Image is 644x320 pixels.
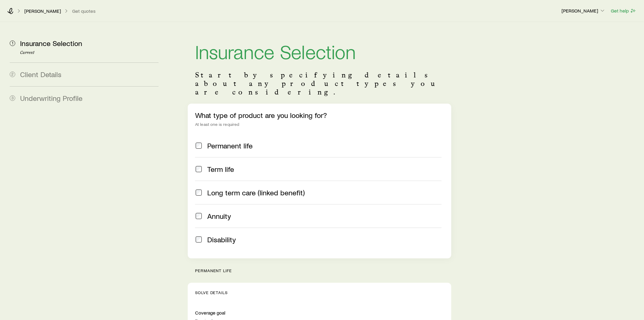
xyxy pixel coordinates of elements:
[207,235,236,244] span: Disability
[20,39,82,48] span: Insurance Selection
[10,72,15,77] span: 2
[196,143,202,149] input: Permanent life
[195,111,444,119] p: What type of product are you looking for?
[196,190,202,196] input: Long term care (linked benefit)
[562,7,606,15] button: [PERSON_NAME]
[195,310,444,316] p: Coverage goal
[20,94,82,102] span: Underwriting Profile
[207,141,253,150] span: Permanent life
[195,41,444,61] h1: Insurance Selection
[196,166,202,172] input: Term life
[207,165,234,173] span: Term life
[195,122,444,127] div: At least one is required
[196,236,202,243] input: Disability
[196,213,202,219] input: Annuity
[195,71,444,96] p: Start by specifying details about any product types you are considering.
[207,188,305,197] span: Long term care (linked benefit)
[20,50,159,55] p: Current
[195,290,444,295] p: Solve Details
[24,8,61,14] p: [PERSON_NAME]
[72,8,96,14] button: Get quotes
[611,7,637,14] button: Get help
[195,268,451,273] p: permanent life
[20,70,61,79] span: Client Details
[10,41,15,46] span: 1
[207,212,231,220] span: Annuity
[562,8,606,14] p: [PERSON_NAME]
[10,95,15,101] span: 3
